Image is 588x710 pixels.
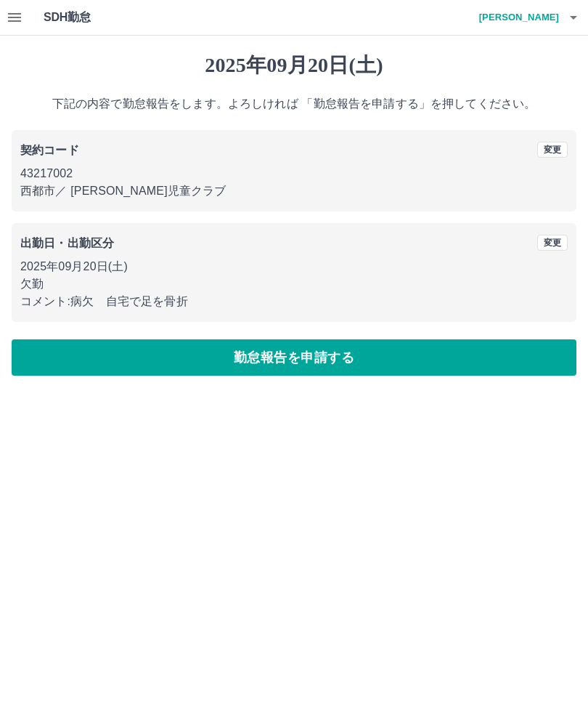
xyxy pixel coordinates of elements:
button: 勤怠報告を申請する [12,339,576,376]
p: 下記の内容で勤怠報告をします。よろしければ 「勤怠報告を申請する」を押してください。 [12,95,576,113]
p: 2025年09月20日(土) [20,258,568,275]
p: 43217002 [20,165,568,182]
p: 西都市 ／ [PERSON_NAME]児童クラブ [20,182,568,200]
b: 契約コード [20,144,79,156]
button: 変更 [537,142,568,158]
p: コメント: 病欠 自宅で足を骨折 [20,293,568,310]
button: 変更 [537,235,568,251]
b: 出勤日・出勤区分 [20,237,114,249]
h1: 2025年09月20日(土) [12,53,576,78]
p: 欠勤 [20,275,568,293]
